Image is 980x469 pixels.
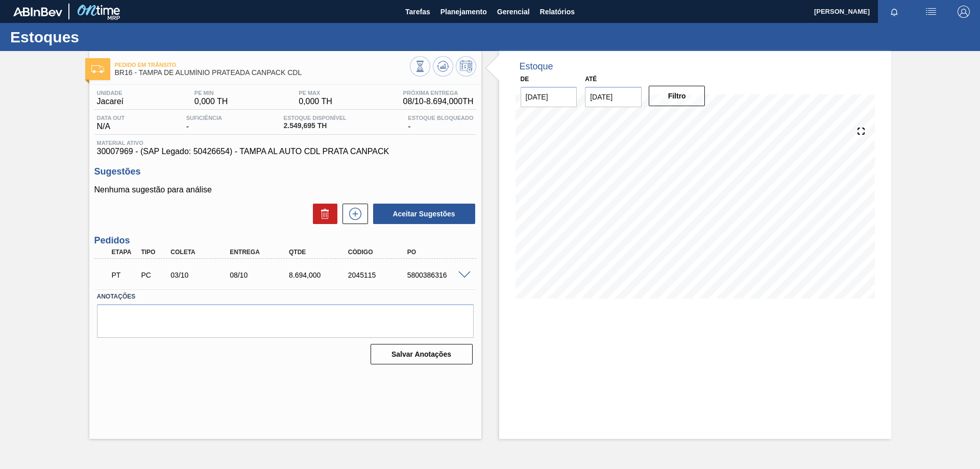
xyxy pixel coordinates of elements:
span: Material ativo [97,140,474,146]
label: De [521,76,529,83]
div: Tipo [138,249,169,256]
div: Pedido de Compra [138,271,169,279]
p: PT [112,271,137,279]
h3: Sugestões [94,166,476,177]
h1: Estoques [10,31,191,43]
span: Data out [97,115,125,121]
img: TNhmsLtSVTkK8tSr43FrP2fwEKptu5GPRR3wAAAABJRU5ErkJggg== [13,7,62,16]
div: Estoque [520,61,553,72]
h3: Pedidos [94,235,476,246]
div: Código [346,249,412,256]
span: Unidade [97,90,124,96]
span: Estoque Bloqueado [408,115,473,121]
span: Tarefas [405,6,430,18]
span: Próxima Entrega [403,90,474,96]
span: 30007969 - (SAP Legado: 50426654) - TAMPA AL AUTO CDL PRATA CANPACK [97,147,474,156]
div: Aceitar Sugestões [368,203,476,225]
div: 03/10/2025 [168,271,234,279]
div: PO [405,249,471,256]
img: userActions [925,6,937,18]
div: Excluir Sugestões [308,204,337,224]
div: 8.694,000 [286,271,353,279]
button: Programar Estoque [456,56,476,77]
span: BR16 - TAMPA DE ALUMÍNIO PRATEADA CANPACK CDL [115,69,410,77]
button: Aceitar Sugestões [373,204,475,224]
span: 0,000 TH [299,97,332,106]
div: 08/10/2025 [227,271,293,279]
label: Até [585,76,597,83]
div: Coleta [168,249,234,256]
p: Nenhuma sugestão para análise [94,185,476,194]
span: Gerencial [497,6,530,18]
div: Entrega [227,249,293,256]
button: Atualizar Gráfico [433,56,453,77]
input: dd/mm/yyyy [521,87,577,107]
div: - [184,115,225,131]
span: 2.549,695 TH [284,122,347,130]
input: dd/mm/yyyy [585,87,642,107]
div: Nova sugestão [337,204,368,224]
button: Notificações [878,5,911,19]
span: Planejamento [440,6,487,18]
button: Salvar Anotações [371,344,473,364]
span: Suficiência [186,115,222,121]
span: Relatórios [540,6,575,18]
div: - [405,115,476,131]
span: Pedido em Trânsito [115,62,410,68]
span: Jacareí [97,97,124,106]
div: 2045115 [346,271,412,279]
button: Visão Geral dos Estoques [410,56,430,77]
div: Etapa [109,249,140,256]
img: Logout [958,6,970,18]
div: N/A [94,115,128,131]
button: Filtro [649,86,705,106]
label: Anotações [97,289,474,304]
div: 5800386316 [405,271,471,279]
div: Qtde [286,249,353,256]
span: PE MIN [194,90,228,96]
div: Pedido em Trânsito [109,264,140,286]
span: PE MAX [299,90,332,96]
span: 0,000 TH [194,97,228,106]
span: 08/10 - 8.694,000 TH [403,97,474,106]
img: Ícone [91,65,104,73]
span: Estoque Disponível [284,115,347,121]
